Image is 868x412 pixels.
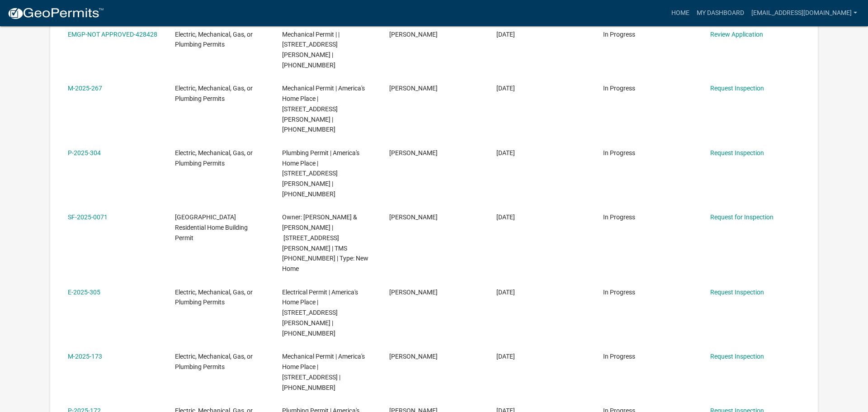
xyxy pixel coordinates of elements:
span: In Progress [603,31,635,38]
span: Charlene Silva [389,31,438,38]
span: Electric, Mechanical, Gas, or Plumbing Permits [175,353,253,370]
span: Electric, Mechanical, Gas, or Plumbing Permits [175,85,253,102]
span: Charlene Silva [389,85,438,92]
span: 05/30/2025 [496,289,515,296]
span: Mechanical Permit | America's Home Place | 145 BROCK RD | 025-00-00-095 [282,85,365,133]
a: Request Inspection [710,289,764,296]
a: Review Application [710,31,763,38]
span: Mechanical Permit | | 558 STEVENSON RD | 097-00-00-076 [282,31,340,69]
span: Charlene Silva [389,213,438,221]
span: Electric, Mechanical, Gas, or Plumbing Permits [175,149,253,167]
span: In Progress [603,149,635,156]
a: Request for Inspection [710,213,774,221]
a: M-2025-267 [68,85,102,92]
a: My Dashboard [693,5,748,22]
a: EMGP-NOT APPROVED-428428 [68,31,157,38]
span: In Progress [603,213,635,221]
a: Request Inspection [710,85,764,92]
a: [EMAIL_ADDRESS][DOMAIN_NAME] [748,5,861,22]
span: In Progress [603,289,635,296]
span: Electric, Mechanical, Gas, or Plumbing Permits [175,289,253,306]
span: In Progress [603,85,635,92]
span: Charlene Silva [389,289,438,296]
span: Plumbing Permit | America's Home Place | 145 BROCK RD | 025-00-00-095 [282,149,359,198]
span: 05/30/2025 [496,213,515,221]
span: 05/30/2025 [496,85,515,92]
a: Request Inspection [710,353,764,360]
span: Abbeville County Residential Home Building Permit [175,213,248,242]
span: 05/30/2025 [496,149,515,156]
span: In Progress [603,353,635,360]
a: E-2025-305 [68,289,100,296]
span: Mechanical Permit | America's Home Place | 46 CREEKPOINT DR | 054-00-01-060 [282,353,365,391]
span: Electric, Mechanical, Gas, or Plumbing Permits [175,31,253,48]
span: 05/30/2025 [496,31,515,38]
span: Owner: ANNISS LOREN & WILLIAM T III | 145 BROCK RD | TMS 025-00-00-095 | Type: New Home [282,213,368,272]
a: Request Inspection [710,149,764,156]
a: SF-2025-0071 [68,213,108,221]
a: M-2025-173 [68,353,102,360]
span: Electrical Permit | America's Home Place | 145 BROCK RD | 025-00-00-095 [282,289,358,337]
a: P-2025-304 [68,149,101,156]
span: Charlene Silva [389,149,438,156]
span: 03/31/2025 [496,353,515,360]
span: Charlene Silva [389,353,438,360]
a: Home [668,5,693,22]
